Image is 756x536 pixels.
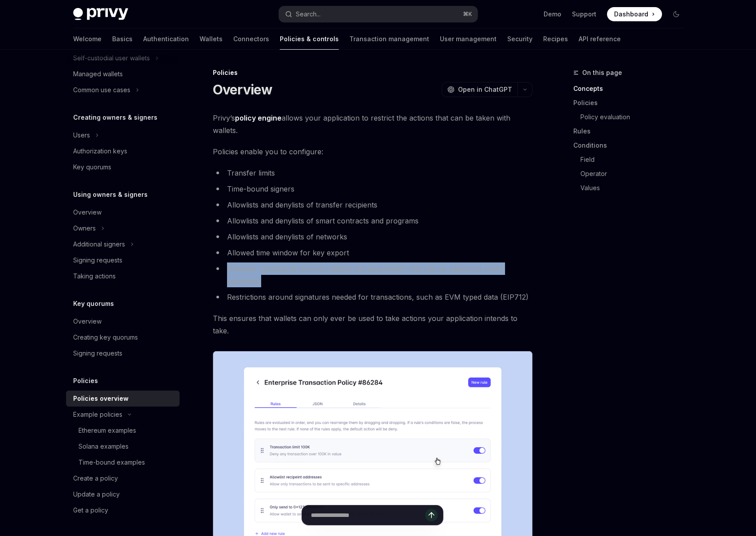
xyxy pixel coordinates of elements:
[213,312,533,337] span: This ensures that wallets can only ever be used to take actions your application intends to take.
[66,252,180,268] a: Signing requests
[73,271,116,282] div: Taking actions
[573,138,690,153] a: Conditions
[66,470,180,486] a: Create a policy
[573,82,690,96] a: Concepts
[66,391,180,407] a: Policies overview
[544,10,561,19] a: Demo
[73,223,96,234] div: Owners
[73,298,114,309] h5: Key quorums
[73,189,148,200] h5: Using owners & signers
[580,153,690,167] a: Field
[582,67,622,78] span: On this page
[66,143,180,159] a: Authorization keys
[235,113,282,122] strong: policy engine
[73,69,123,79] div: Managed wallets
[73,489,120,500] div: Update a policy
[73,146,127,156] div: Authorization keys
[572,10,596,19] a: Support
[213,246,533,259] li: Allowed time window for key export
[440,28,497,50] a: User management
[66,204,180,220] a: Overview
[66,159,180,175] a: Key quorums
[213,68,533,77] div: Policies
[66,423,180,438] a: Ethereum examples
[73,376,98,386] h5: Policies
[73,409,122,420] div: Example policies
[213,199,533,211] li: Allowlists and denylists of transfer recipients
[78,425,136,436] div: Ethereum examples
[296,9,321,20] div: Search...
[213,231,533,243] li: Allowlists and denylists of networks
[73,393,129,404] div: Policies overview
[580,167,690,181] a: Operator
[213,167,533,179] li: Transfer limits
[442,82,517,97] button: Open in ChatGPT
[78,457,145,468] div: Time-bound examples
[213,262,533,287] li: Granular constraints around calldata and parameters that can be passed to smart contracts
[579,28,621,50] a: API reference
[66,438,180,454] a: Solana examples
[73,207,102,218] div: Overview
[73,239,125,250] div: Additional signers
[280,28,339,50] a: Policies & controls
[213,183,533,195] li: Time-bound signers
[213,82,273,98] h1: Overview
[233,28,269,50] a: Connectors
[143,28,189,50] a: Authentication
[73,162,111,172] div: Key quorums
[66,268,180,284] a: Taking actions
[66,486,180,502] a: Update a policy
[213,291,533,303] li: Restrictions around signatures needed for transactions, such as EVM typed data (EIP712)
[73,316,102,327] div: Overview
[213,145,533,158] span: Policies enable you to configure:
[66,329,180,345] a: Creating key quorums
[73,332,138,343] div: Creating key quorums
[507,28,533,50] a: Security
[458,85,512,94] span: Open in ChatGPT
[112,28,133,50] a: Basics
[580,110,690,124] a: Policy evaluation
[573,96,690,110] a: Policies
[66,454,180,470] a: Time-bound examples
[543,28,568,50] a: Recipes
[669,7,683,21] button: Toggle dark mode
[73,505,108,516] div: Get a policy
[73,348,122,359] div: Signing requests
[573,124,690,138] a: Rules
[213,215,533,227] li: Allowlists and denylists of smart contracts and programs
[607,7,662,21] a: Dashboard
[73,130,90,141] div: Users
[349,28,429,50] a: Transaction management
[73,8,128,20] img: dark logo
[66,502,180,518] a: Get a policy
[614,10,648,19] span: Dashboard
[463,11,472,18] span: ⌘ K
[73,112,157,123] h5: Creating owners & signers
[66,345,180,361] a: Signing requests
[66,313,180,329] a: Overview
[580,181,690,195] a: Values
[213,112,533,137] span: Privy’s allows your application to restrict the actions that can be taken with wallets.
[200,28,223,50] a: Wallets
[73,473,118,484] div: Create a policy
[73,255,122,266] div: Signing requests
[425,509,438,521] button: Send message
[73,85,130,95] div: Common use cases
[279,6,478,22] button: Search...⌘K
[66,66,180,82] a: Managed wallets
[78,441,129,452] div: Solana examples
[73,28,102,50] a: Welcome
